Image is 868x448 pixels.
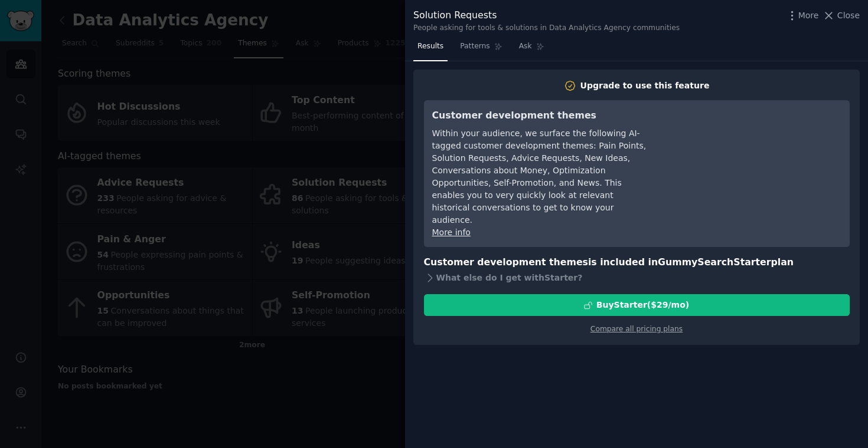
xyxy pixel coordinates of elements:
span: Ask [519,41,532,52]
a: Compare all pricing plans [590,325,683,333]
a: Results [413,37,448,61]
button: More [786,9,819,22]
a: Patterns [456,37,506,61]
span: GummySearch Starter [658,256,771,268]
a: Ask [515,37,549,61]
div: People asking for tools & solutions in Data Analytics Agency communities [413,23,680,34]
div: Buy Starter ($ 29 /mo ) [596,299,689,311]
span: More [798,9,819,22]
button: Close [823,9,860,22]
a: More info [432,228,471,237]
button: BuyStarter($29/mo) [424,294,850,316]
h3: Customer development themes [432,108,648,123]
div: Solution Requests [413,8,680,23]
div: Within your audience, we surface the following AI-tagged customer development themes: Pain Points... [432,127,648,226]
div: Upgrade to use this feature [580,80,710,92]
div: What else do I get with Starter ? [424,269,850,286]
span: Patterns [460,41,490,52]
span: Results [417,41,443,52]
h3: Customer development themes is included in plan [424,255,850,270]
iframe: YouTube video player [664,108,841,197]
span: Close [837,9,860,22]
